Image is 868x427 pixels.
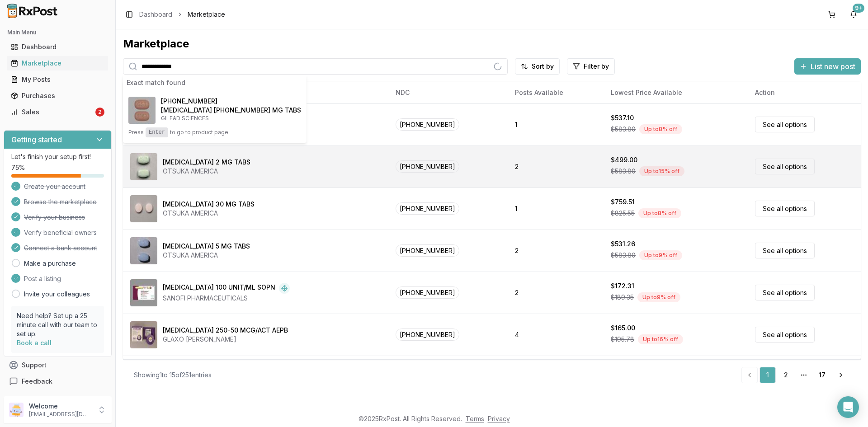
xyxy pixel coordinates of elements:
a: 1 [759,367,776,383]
button: List new post [794,58,861,75]
span: $195.78 [611,335,634,344]
span: [PHONE_NUMBER] [161,97,217,106]
td: 2 [508,230,604,272]
div: Exact match found [123,75,307,91]
span: Sort by [532,62,554,71]
span: [PHONE_NUMBER] [396,286,459,299]
div: [MEDICAL_DATA] 5 MG TABS [163,242,250,251]
div: SANOFI PHARMACEUTICALS [163,294,290,303]
div: OTSUKA AMERICA [163,209,255,218]
div: Up to 9 % off [639,250,682,260]
span: Browse the marketplace [24,197,97,206]
span: Verify your business [24,213,85,222]
a: My Posts [7,71,108,88]
span: $189.35 [611,293,634,302]
h2: Main Menu [7,29,108,36]
button: Dashboard [4,40,112,54]
div: 2 [95,108,104,117]
h4: [MEDICAL_DATA] [PHONE_NUMBER] MG TABS [161,106,301,115]
button: My Posts [4,72,112,87]
div: $759.51 [611,197,635,206]
th: Posts Available [508,82,604,103]
button: Sales2 [4,105,112,119]
div: $531.26 [611,239,635,249]
td: 2 [508,145,604,188]
div: $537.10 [611,113,634,122]
td: 4 [508,314,604,356]
div: Up to 15 % off [639,166,684,176]
a: Make a purchase [24,259,76,268]
div: Marketplace [11,59,104,68]
a: Dashboard [139,10,172,19]
a: Privacy [488,415,510,422]
div: $172.31 [611,282,634,291]
img: Abilify 5 MG TABS [130,237,157,264]
div: Showing 1 to 15 of 251 entries [134,371,212,380]
button: Sort by [515,58,560,75]
img: Admelog SoloStar 100 UNIT/ML SOPN [130,279,157,306]
a: See all options [755,285,815,300]
p: [EMAIL_ADDRESS][DOMAIN_NAME] [29,411,92,418]
div: My Posts [11,75,104,84]
div: OTSUKA AMERICA [163,167,250,176]
a: List new post [794,63,861,72]
a: Go to next page [832,367,850,383]
div: Marketplace [123,37,861,51]
a: 17 [814,367,830,383]
span: $583.80 [611,167,636,176]
span: Verify beneficial owners [24,228,97,237]
button: Biktarvy 50-200-25 MG TABS[PHONE_NUMBER][MEDICAL_DATA] [PHONE_NUMBER] MG TABSGILEAD SCIENCESPress... [123,91,307,143]
a: Invite your colleagues [24,290,90,299]
img: RxPost Logo [4,4,61,18]
a: See all options [755,327,815,343]
div: Sales [11,108,94,117]
th: Lowest Price Available [604,82,748,103]
kbd: Enter [146,127,168,137]
div: 9+ [853,4,864,13]
td: 1 [508,356,604,398]
th: Action [748,82,861,103]
a: See all options [755,117,815,132]
span: Marketplace [188,10,225,19]
a: Purchases [7,88,108,104]
img: Abilify 2 MG TABS [130,153,157,180]
span: Feedback [22,377,52,386]
a: Terms [466,415,484,422]
button: 9+ [846,7,861,22]
span: List new post [811,61,855,72]
div: [MEDICAL_DATA] 100 UNIT/ML SOPN [163,283,275,294]
a: Dashboard [7,39,108,55]
td: 1 [508,103,604,145]
div: Up to 8 % off [638,208,681,218]
span: Filter by [584,62,609,71]
img: Advair Diskus 250-50 MCG/ACT AEPB [130,321,157,348]
div: GLAXO [PERSON_NAME] [163,335,288,344]
div: [MEDICAL_DATA] 30 MG TABS [163,200,255,209]
span: $583.80 [611,125,636,134]
span: Post a listing [24,274,61,283]
a: See all options [755,159,815,174]
a: Book a call [17,339,52,347]
span: [PHONE_NUMBER] [396,202,459,215]
p: Need help? Set up a 25 minute call with our team to set up. [17,311,99,338]
span: [PHONE_NUMBER] [396,328,459,341]
span: 75 % [11,163,25,172]
span: [PHONE_NUMBER] [396,118,459,131]
span: Press [128,129,144,136]
a: See all options [755,243,815,258]
span: Connect a bank account [24,244,97,253]
th: NDC [388,82,508,103]
span: to go to product page [170,129,228,136]
p: GILEAD SCIENCES [161,115,301,122]
button: Filter by [567,58,615,75]
td: 1 [508,188,604,230]
nav: pagination [741,367,850,383]
img: Abilify 30 MG TABS [130,195,157,222]
button: Feedback [4,373,112,389]
img: Biktarvy 50-200-25 MG TABS [128,97,156,124]
a: Sales2 [7,104,108,120]
div: [MEDICAL_DATA] 2 MG TABS [163,158,250,167]
a: See all options [755,201,815,216]
div: Dashboard [11,42,104,52]
a: 2 [778,367,794,383]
